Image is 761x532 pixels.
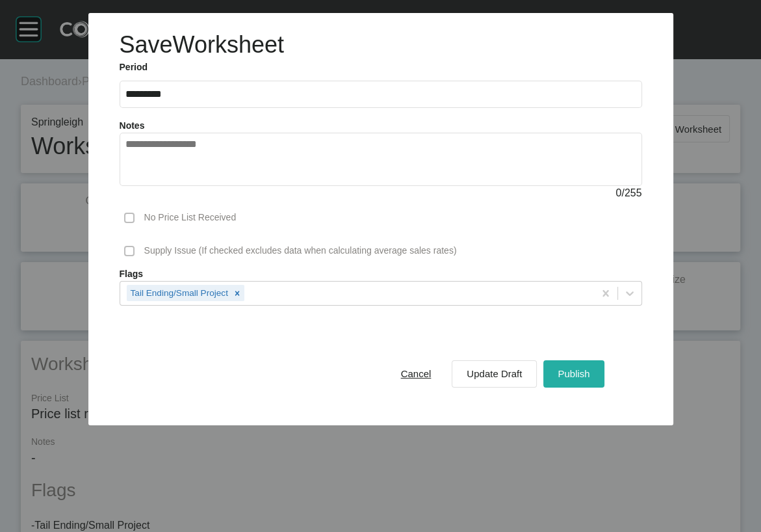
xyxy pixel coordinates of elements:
span: Cancel [401,368,432,379]
p: Supply Issue (If checked excludes data when calculating average sales rates) [144,245,457,258]
div: / 255 [120,186,642,200]
h1: Save Worksheet [120,29,284,61]
div: Tail Ending/Small Project [127,285,230,301]
button: Update Draft [452,360,537,388]
span: Update Draft [467,368,522,379]
span: 0 [615,187,621,198]
span: Publish [558,368,589,379]
label: Notes [120,120,145,131]
button: Publish [543,360,604,388]
p: No Price List Received [144,211,237,224]
label: Period [120,61,642,74]
button: Cancel [387,360,446,388]
label: Flags [120,268,642,281]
